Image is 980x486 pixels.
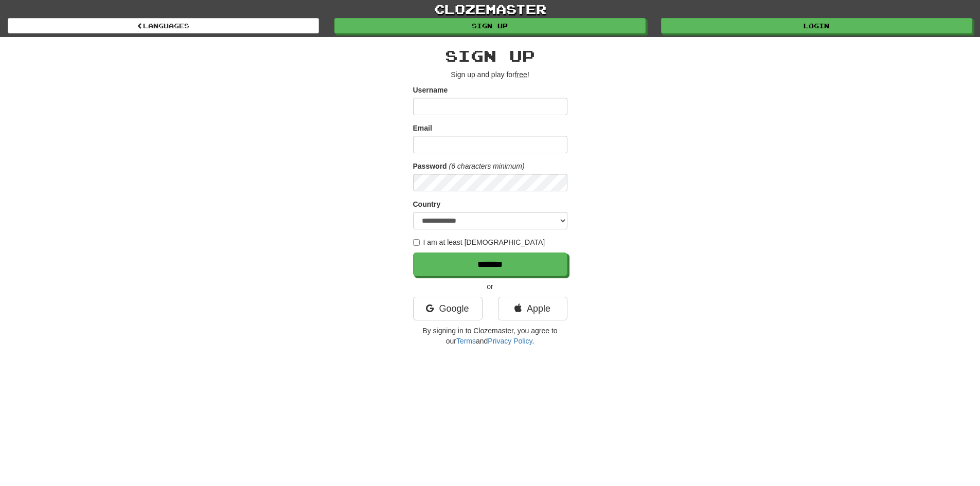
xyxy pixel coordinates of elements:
a: Terms [456,337,476,345]
a: Languages [8,18,319,33]
em: (6 characters minimum) [449,162,525,170]
label: Email [413,123,432,133]
label: Country [413,199,441,209]
u: free [515,70,527,79]
a: Google [413,297,483,320]
label: Username [413,85,448,95]
a: Privacy Policy [488,337,532,345]
h2: Sign up [413,47,567,64]
p: By signing in to Clozemaster, you agree to our and . [413,326,567,346]
label: I am at least [DEMOGRAPHIC_DATA] [413,237,545,247]
label: Password [413,161,447,171]
a: Apple [498,297,567,320]
p: or [413,281,567,292]
a: Login [661,18,972,33]
input: I am at least [DEMOGRAPHIC_DATA] [413,239,420,246]
p: Sign up and play for ! [413,69,567,80]
a: Sign up [334,18,646,33]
